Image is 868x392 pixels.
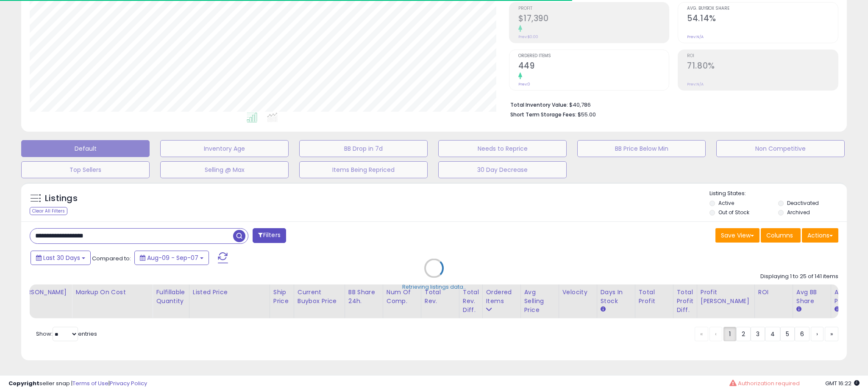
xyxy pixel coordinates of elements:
[510,111,576,118] b: Short Term Storage Fees:
[160,140,289,157] button: Inventory Age
[687,6,838,11] span: Avg. Buybox Share
[72,379,108,387] a: Terms of Use
[510,101,568,108] b: Total Inventory Value:
[687,54,838,58] span: ROI
[402,283,466,290] div: Retrieving listings data..
[687,82,704,87] small: Prev: N/A
[518,34,538,39] small: Prev: $0.00
[21,140,150,157] button: Default
[577,140,706,157] button: BB Price Below Min
[578,110,596,119] span: $55.00
[438,161,567,178] button: 30 Day Decrease
[110,379,147,387] a: Privacy Policy
[160,161,289,178] button: Selling @ Max
[716,140,845,157] button: Non Competitive
[825,379,860,387] span: 2025-10-8 16:22 GMT
[687,14,838,25] h2: 54.14%
[687,34,704,39] small: Prev: N/A
[518,82,530,87] small: Prev: 0
[518,61,669,72] h2: 449
[687,61,838,72] h2: 71.80%
[299,140,428,157] button: BB Drop in 7d
[438,140,567,157] button: Needs to Reprice
[518,54,669,58] span: Ordered Items
[510,99,832,109] li: $40,786
[299,161,428,178] button: Items Being Repriced
[8,379,39,387] strong: Copyright
[21,161,150,178] button: Top Sellers
[518,14,669,25] h2: $17,390
[8,380,147,388] div: seller snap | |
[518,6,669,11] span: Profit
